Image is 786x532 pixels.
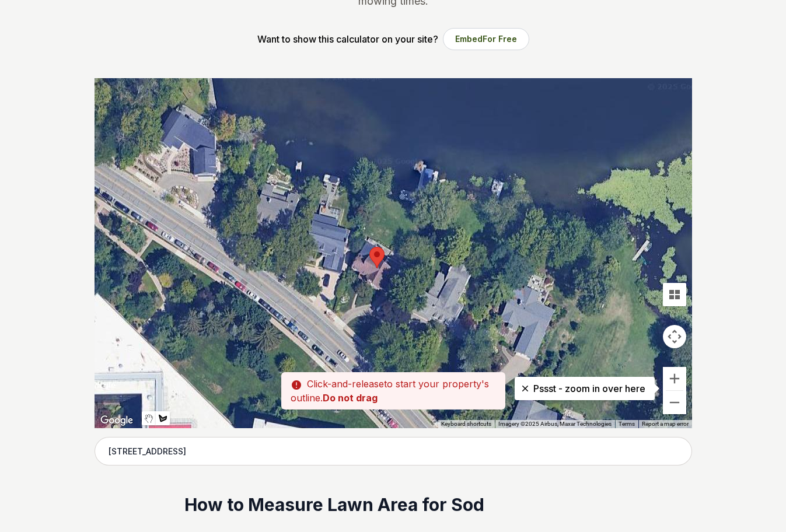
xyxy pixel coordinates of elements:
[281,372,505,409] p: to start your property's outline.
[142,411,156,425] button: Stop drawing
[498,421,612,427] span: Imagery ©2025 Airbus, Maxar Technologies
[95,437,692,466] input: Enter your address to get started
[156,411,170,425] button: Draw a shape
[441,420,491,428] button: Keyboard shortcuts
[663,283,686,306] button: Tilt map
[97,413,136,428] img: Google
[307,378,384,390] span: Click-and-release
[663,367,686,390] button: Zoom in
[663,391,686,414] button: Zoom out
[184,494,602,517] h2: How to Measure Lawn Area for Sod
[642,421,689,427] a: Report a map error
[483,34,517,44] span: For Free
[257,32,438,46] p: Want to show this calculator on your site?
[619,421,635,427] a: Terms (opens in new tab)
[323,392,378,404] strong: Do not drag
[663,325,686,348] button: Map camera controls
[97,413,136,428] a: Open this area in Google Maps (opens a new window)
[524,381,645,395] p: Pssst - zoom in over here
[443,28,529,50] button: EmbedFor Free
